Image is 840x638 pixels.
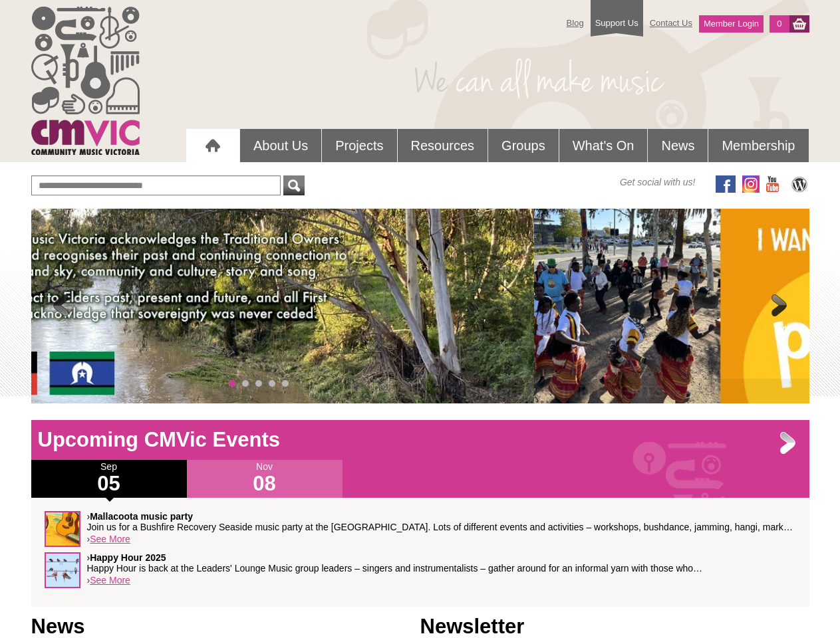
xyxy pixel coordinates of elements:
[90,534,130,544] a: See More
[488,129,559,162] a: Groups
[742,175,760,193] img: icon-instagram.png
[398,129,488,162] a: Resources
[187,473,343,494] h1: 08
[45,511,80,547] img: SqueezeSucknPluck-sq.jpg
[708,129,808,162] a: Membership
[45,552,80,588] img: Happy_Hour_sq.jpg
[240,129,321,162] a: About Us
[87,552,796,574] p: › Happy Hour is back at the Leaders' Lounge Music group leaders – singers and instrumentalists – ...
[770,15,789,33] a: 0
[90,552,166,563] strong: Happy Hour 2025
[31,460,187,498] div: Sep
[90,575,130,585] a: See More
[699,15,764,33] a: Member Login
[789,175,809,193] img: CMVic Blog
[31,7,140,155] img: cmvic_logo.png
[31,427,809,453] h1: Upcoming CMVic Events
[648,129,708,162] a: News
[31,473,187,494] h1: 05
[560,11,591,35] a: Blog
[442,381,665,401] a: Click here to FIND EVENTS
[643,11,699,35] a: Contact Us
[45,552,796,593] div: ›
[87,511,796,532] p: › Join us for a Bushfire Recovery Seaside music party at the [GEOGRAPHIC_DATA]. Lots of different...
[620,175,696,189] span: Get social with us!
[559,129,648,162] a: What's On
[187,460,343,498] div: Nov
[45,511,796,552] div: ›
[434,385,796,405] h2: ›
[322,129,396,162] a: Projects
[90,511,193,522] strong: Mallacoota music party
